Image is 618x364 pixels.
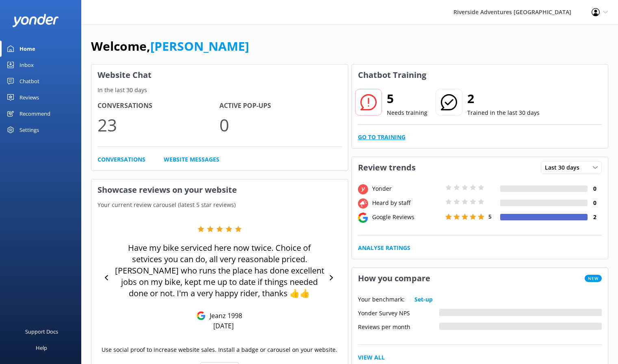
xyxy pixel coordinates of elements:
[387,89,427,108] h2: 5
[91,86,348,95] p: In the last 30 days
[98,101,219,111] h4: Conversations
[588,213,602,222] h4: 2
[98,155,145,164] a: Conversations
[91,65,348,86] h3: Website Chat
[20,106,50,122] div: Recommend
[91,37,249,56] h1: Welcome,
[352,157,422,178] h3: Review trends
[197,311,206,320] img: Google Reviews
[25,323,58,340] div: Support Docs
[488,213,492,220] span: 5
[20,57,34,73] div: Inbox
[102,345,337,354] p: Use social proof to increase website sales. Install a badge or carousel on your website.
[213,321,234,330] p: [DATE]
[219,111,341,138] p: 0
[164,155,219,164] a: Website Messages
[12,14,59,27] img: yonder-white-logo.png
[352,268,436,289] h3: How you compare
[387,108,427,117] p: Needs training
[20,89,39,106] div: Reviews
[20,41,35,57] div: Home
[414,295,433,304] a: Set-up
[358,309,439,316] div: Yonder Survey NPS
[91,179,348,200] h3: Showcase reviews on your website
[545,163,584,172] span: Last 30 days
[219,101,341,111] h4: Active Pop-ups
[358,323,439,330] div: Reviews per month
[370,184,443,193] div: Yonder
[150,38,249,54] a: [PERSON_NAME]
[358,133,405,142] a: Go to Training
[20,73,39,89] div: Chatbot
[358,295,405,304] p: Your benchmark:
[98,111,219,138] p: 23
[370,213,443,222] div: Google Reviews
[206,311,242,320] p: Jeanz 1998
[113,242,325,299] p: Have my bike serviced here now twice. Choice of setvices you can do, all very reasonable priced. ...
[358,243,410,252] a: Analyse Ratings
[585,275,602,282] span: New
[352,65,432,86] h3: Chatbot Training
[91,200,348,209] p: Your current review carousel (latest 5 star reviews)
[588,184,602,193] h4: 0
[20,122,39,138] div: Settings
[588,198,602,207] h4: 0
[358,353,385,362] a: View All
[370,198,443,207] div: Heard by staff
[467,89,540,108] h2: 2
[467,108,540,117] p: Trained in the last 30 days
[36,340,47,356] div: Help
